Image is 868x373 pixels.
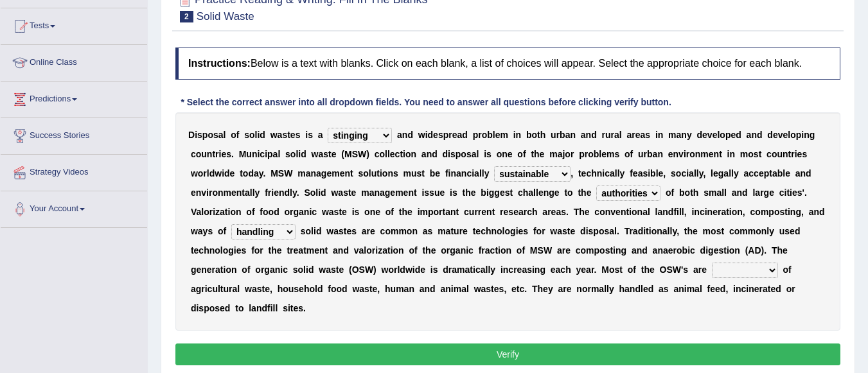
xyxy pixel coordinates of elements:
[265,149,267,159] b: i
[477,149,479,159] b: l
[689,149,695,159] b: o
[191,149,196,159] b: c
[239,149,247,159] b: M
[645,130,650,140] b: s
[788,130,790,140] b: l
[472,149,477,159] b: a
[653,149,658,159] b: a
[678,149,684,159] b: v
[448,130,452,140] b: r
[581,130,586,140] b: a
[727,149,730,159] b: i
[473,130,479,140] b: p
[403,149,405,159] b: i
[599,149,601,159] b: l
[702,130,707,140] b: e
[586,130,592,140] b: n
[689,168,694,178] b: a
[668,149,673,159] b: e
[797,149,802,159] b: e
[259,168,263,178] b: y
[783,149,788,159] b: n
[456,149,461,159] b: p
[681,130,687,140] b: n
[508,149,513,159] b: e
[341,149,344,159] b: (
[540,149,545,159] b: e
[523,149,526,159] b: f
[647,149,653,159] b: b
[236,130,240,140] b: f
[435,168,440,178] b: e
[717,130,720,140] b: l
[195,130,197,140] b: i
[736,130,741,140] b: d
[257,149,260,159] b: i
[375,149,380,159] b: c
[556,130,560,140] b: r
[411,168,417,178] b: u
[655,130,658,140] b: i
[363,168,369,178] b: o
[207,168,209,178] b: l
[695,149,701,159] b: n
[713,130,718,140] b: e
[215,168,222,178] b: w
[648,168,650,178] b: i
[773,130,778,140] b: e
[312,149,319,159] b: w
[252,149,258,159] b: n
[231,130,236,140] b: o
[230,168,235,178] b: e
[310,168,316,178] b: n
[586,168,591,178] b: c
[671,168,676,178] b: s
[387,168,393,178] b: n
[231,149,234,159] b: .
[263,168,266,178] b: .
[273,149,278,159] b: a
[565,149,571,159] b: o
[340,168,345,178] b: e
[282,130,287,140] b: s
[284,168,292,178] b: W
[626,130,632,140] b: a
[411,149,417,159] b: n
[791,149,794,159] b: r
[562,149,565,159] b: j
[516,130,522,140] b: n
[448,168,451,178] b: i
[224,168,230,178] b: d
[796,130,802,140] b: p
[305,130,308,140] b: i
[267,149,273,159] b: p
[725,130,731,140] b: p
[448,149,450,159] b: i
[484,168,490,178] b: y
[350,168,353,178] b: t
[224,130,226,140] b: l
[287,130,290,140] b: t
[443,149,448,159] b: d
[591,130,597,140] b: d
[188,58,251,69] b: Instructions:
[502,149,508,159] b: n
[445,168,448,178] b: f
[298,149,301,159] b: i
[474,168,479,178] b: a
[219,149,222,159] b: i
[425,130,428,140] b: i
[759,149,762,159] b: t
[804,130,810,140] b: n
[571,168,573,178] b: ,
[321,168,327,178] b: g
[560,130,565,140] b: b
[558,149,563,159] b: a
[656,168,659,178] b: l
[487,130,493,140] b: b
[551,130,556,140] b: u
[720,130,725,140] b: o
[778,130,783,140] b: v
[486,149,492,159] b: s
[1,8,147,40] a: Tests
